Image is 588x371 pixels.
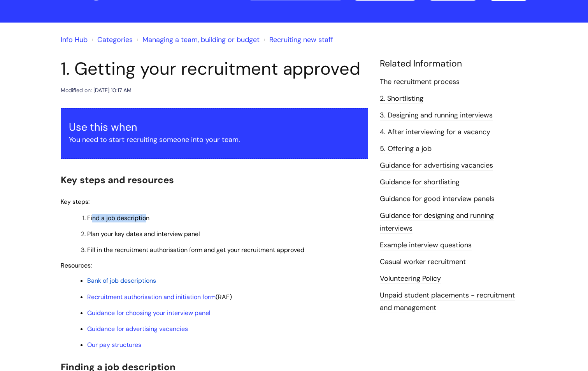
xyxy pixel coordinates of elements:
[380,144,432,154] a: 5. Offering a job
[87,325,188,333] a: Guidance for advertising vacancies
[380,290,515,313] a: Unpaid student placements - recruitment and management
[87,293,368,301] p: (RAF)
[61,174,174,186] span: Key steps and resources
[380,274,441,284] a: Volunteering Policy
[380,257,466,267] a: Casual worker recruitment
[380,127,490,137] a: 4. After interviewing for a vacancy
[87,246,304,254] span: Fill in the recruitment authorisation form and get your recruitment approved
[61,261,92,269] span: Resources:
[87,230,200,238] span: Plan your key dates and interview panel
[69,133,360,146] p: You need to start recruiting someone into your team.
[87,293,216,301] a: Recruitment authorisation and initiation form
[380,240,472,250] a: Example interview questions
[69,121,360,133] h3: Use this when
[61,86,132,95] div: Modified on: [DATE] 10:17 AM
[380,161,493,171] a: Guidance for advertising vacancies
[142,35,260,44] a: Managing a team, building or budget
[61,58,368,79] h1: 1. Getting your recruitment approved
[380,77,460,87] a: The recruitment process
[87,341,141,349] a: Our pay structures
[262,33,333,46] li: Recruiting new staff
[380,177,460,187] a: Guidance for shortlisting
[87,309,211,317] a: Guidance for choosing your interview panel
[269,35,333,44] a: Recruiting new staff
[61,198,90,206] span: Key steps:
[90,33,133,46] li: Solution home
[380,211,494,233] a: Guidance for designing and running interviews
[87,214,149,222] span: Find a job description
[380,194,495,204] a: Guidance for good interview panels
[380,94,423,104] a: 2. Shortlisting
[97,35,133,44] a: Categories
[380,110,493,121] a: 3. Designing and running interviews
[61,35,88,44] a: Info Hub
[87,276,156,285] a: Bank of job descriptions
[380,58,528,69] h4: Related Information
[135,33,260,46] li: Managing a team, building or budget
